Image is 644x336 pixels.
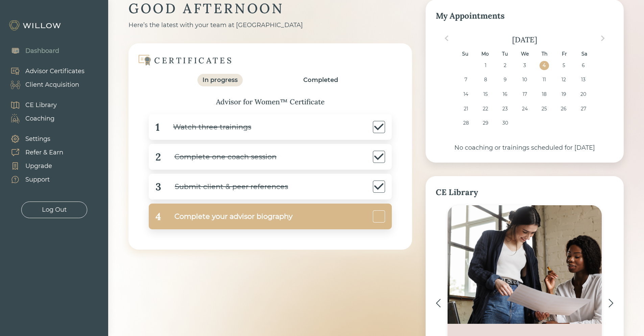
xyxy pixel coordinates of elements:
div: 4 [156,209,161,224]
div: Choose Tuesday, September 2nd, 2025 [500,61,509,70]
div: Choose Sunday, September 14th, 2025 [461,90,471,99]
a: Client Acquisition [3,78,85,91]
div: Upgrade [25,162,52,171]
div: Coaching [25,114,54,123]
div: Choose Saturday, September 6th, 2025 [579,61,588,70]
div: 3 [156,179,161,194]
div: CE Library [436,186,614,198]
div: 1 [156,120,160,135]
img: < [436,299,441,308]
div: Choose Wednesday, September 17th, 2025 [520,90,529,99]
div: Choose Wednesday, September 3rd, 2025 [520,61,529,70]
div: Choose Wednesday, September 10th, 2025 [520,75,529,84]
div: CERTIFICATES [154,55,233,66]
div: Choose Monday, September 1st, 2025 [481,61,490,70]
div: Choose Sunday, September 21st, 2025 [461,104,471,113]
div: CE Library [25,101,57,110]
div: Client Acquisition [25,80,79,89]
a: Upgrade [3,159,63,173]
div: Choose Tuesday, September 16th, 2025 [500,90,509,99]
div: Fr [560,49,569,59]
div: Th [540,49,549,59]
div: Choose Tuesday, September 9th, 2025 [500,75,509,84]
div: Choose Friday, September 19th, 2025 [559,90,568,99]
div: Advisor for Women™ Certificate [142,97,399,107]
button: Previous Month [441,33,452,44]
div: Choose Friday, September 5th, 2025 [559,61,568,70]
div: Log Out [42,205,67,214]
div: Choose Thursday, September 18th, 2025 [540,90,549,99]
div: Choose Monday, September 15th, 2025 [481,90,490,99]
div: Choose Monday, September 8th, 2025 [481,75,490,84]
div: Choose Tuesday, September 30th, 2025 [500,119,509,128]
div: 2 [156,149,161,165]
div: Choose Sunday, September 28th, 2025 [461,119,471,128]
div: Watch three trainings [160,120,251,135]
div: Complete one coach session [161,149,277,165]
div: Choose Tuesday, September 23rd, 2025 [500,104,509,113]
div: Completed [303,76,338,85]
div: Choose Friday, September 26th, 2025 [559,104,568,113]
div: My Appointments [436,10,614,22]
a: Coaching [3,112,57,125]
div: Sa [580,49,589,59]
div: Refer & Earn [25,148,63,157]
img: Willow [8,20,63,31]
a: Settings [3,132,63,146]
a: Refer & Earn [3,146,63,159]
div: We [520,49,529,59]
div: Choose Thursday, September 25th, 2025 [540,104,549,113]
div: Complete your advisor biography [161,209,292,224]
div: Choose Monday, September 29th, 2025 [481,119,490,128]
div: Submit client & peer references [161,179,288,194]
div: Dashboard [25,46,59,56]
button: Next Month [597,33,608,44]
div: Choose Saturday, September 13th, 2025 [579,75,588,84]
div: Choose Saturday, September 27th, 2025 [579,104,588,113]
div: Settings [25,134,50,144]
div: Choose Wednesday, September 24th, 2025 [520,104,529,113]
div: Choose Saturday, September 20th, 2025 [579,90,588,99]
div: Tu [500,49,509,59]
div: [DATE] [436,35,614,44]
a: Dashboard [3,44,59,58]
img: > [609,299,614,308]
div: Choose Sunday, September 7th, 2025 [461,75,471,84]
a: Advisor Certificates [3,64,85,78]
div: No coaching or trainings scheduled for [DATE] [436,143,614,152]
div: month 2025-09 [438,61,611,133]
div: Advisor Certificates [25,67,85,76]
a: CE Library [3,98,57,112]
div: Su [460,49,470,59]
div: In progress [202,76,238,85]
div: Mo [480,49,490,59]
div: Support [25,175,50,184]
div: Choose Thursday, September 4th, 2025 [540,61,549,70]
div: Here’s the latest with your team at [GEOGRAPHIC_DATA] [128,21,412,30]
div: Choose Monday, September 22nd, 2025 [481,104,490,113]
div: Choose Friday, September 12th, 2025 [559,75,568,84]
div: Choose Thursday, September 11th, 2025 [540,75,549,84]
